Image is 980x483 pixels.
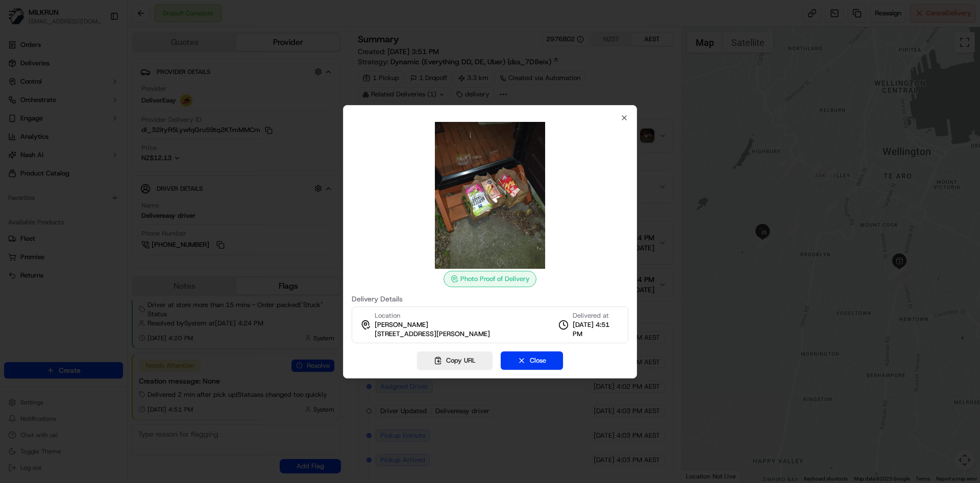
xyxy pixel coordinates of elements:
img: photo_proof_of_delivery image [416,122,563,269]
span: Delivered at [573,311,620,320]
span: [STREET_ADDRESS][PERSON_NAME] [375,329,490,339]
span: [DATE] 4:51 PM [573,320,620,339]
button: Close [501,351,563,370]
div: Photo Proof of Delivery [444,271,536,287]
button: Copy URL [417,351,493,370]
label: Delivery Details [352,295,628,302]
span: [PERSON_NAME] [375,320,428,329]
span: Location [375,311,400,320]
